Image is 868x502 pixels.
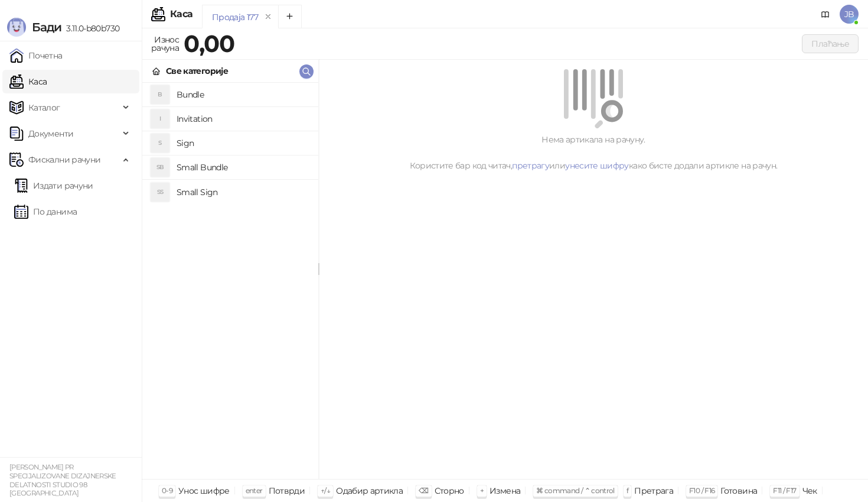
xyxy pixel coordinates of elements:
[170,9,192,19] div: Каса
[28,148,100,171] span: Фискални рачуни
[634,483,673,498] div: Претрага
[151,158,169,177] div: SB
[28,96,60,119] span: Каталог
[61,23,119,34] span: 3.11.0-b80b730
[321,486,330,495] span: ↑/↓
[435,483,464,498] div: Сторно
[689,486,714,495] span: F10 / F16
[151,134,169,153] div: S
[802,34,859,53] button: Плаћање
[269,483,305,498] div: Потврди
[151,85,169,104] div: B
[151,183,169,202] div: SS
[14,174,93,197] a: Издати рачуни
[419,486,428,495] span: ⌫
[177,158,309,177] h4: Small Bundle
[9,44,63,67] a: Почетна
[151,109,169,128] div: I
[512,160,549,171] a: претрагу
[816,5,835,24] a: Документација
[177,109,309,128] h4: Invitation
[480,486,484,495] span: +
[28,122,73,145] span: Документи
[720,483,757,498] div: Готовина
[802,483,817,498] div: Чек
[260,12,276,22] button: remove
[773,486,796,495] span: F11 / F17
[278,5,302,28] button: Add tab
[149,32,181,56] div: Износ рачуна
[336,483,403,498] div: Одабир артикла
[184,29,234,58] strong: 0,00
[7,18,26,37] img: Logo
[212,11,258,24] div: Продаја 177
[32,20,61,34] span: Бади
[177,85,309,104] h4: Bundle
[490,483,520,498] div: Измена
[333,133,854,172] div: Нема артикала на рачуну. Користите бар код читач, или како бисте додали артикле на рачун.
[162,486,172,495] span: 0-9
[177,134,309,153] h4: Sign
[626,486,628,495] span: f
[9,70,47,93] a: Каса
[9,463,116,497] small: [PERSON_NAME] PR SPECIJALIZOVANE DIZAJNERSKE DELATNOSTI STUDIO 98 [GEOGRAPHIC_DATA]
[536,486,615,495] span: ⌘ command / ⌃ control
[142,83,318,479] div: grid
[166,64,228,77] div: Све категорије
[840,5,859,24] span: JB
[178,483,230,498] div: Унос шифре
[14,200,77,224] a: По данима
[565,160,629,171] a: унесите шифру
[246,486,263,495] span: enter
[177,183,309,202] h4: Small Sign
